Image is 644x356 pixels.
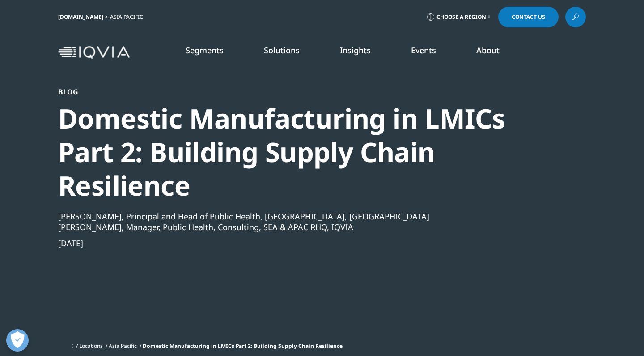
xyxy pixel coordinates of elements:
[436,13,486,21] span: Choose a Region
[109,342,137,350] a: Asia Pacific
[58,46,130,59] img: IQVIA Healthcare Information Technology and Pharma Clinical Research Company
[58,13,103,21] a: [DOMAIN_NAME]
[133,31,586,73] nav: Primary
[58,222,538,232] div: [PERSON_NAME], Manager, Public Health, Consulting, SEA & APAC RHQ, IQVIA
[476,45,500,56] a: About
[340,45,371,56] a: Insights
[498,7,559,27] a: Contact Us
[79,342,103,350] a: Locations
[58,238,538,249] div: [DATE]
[186,45,224,56] a: Segments
[143,342,343,350] span: Domestic Manufacturing in LMICs Part 2: Building Supply Chain Resilience
[58,102,538,202] div: Domestic Manufacturing in LMICs Part 2: Building Supply Chain Resilience
[264,45,300,56] a: Solutions
[110,13,147,21] div: Asia Pacific
[58,211,538,222] div: [PERSON_NAME], Principal and Head of Public Health, [GEOGRAPHIC_DATA], [GEOGRAPHIC_DATA]
[411,45,436,56] a: Events
[512,14,545,20] span: Contact Us
[58,87,538,96] div: Blog
[6,329,29,352] button: Open Preferences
